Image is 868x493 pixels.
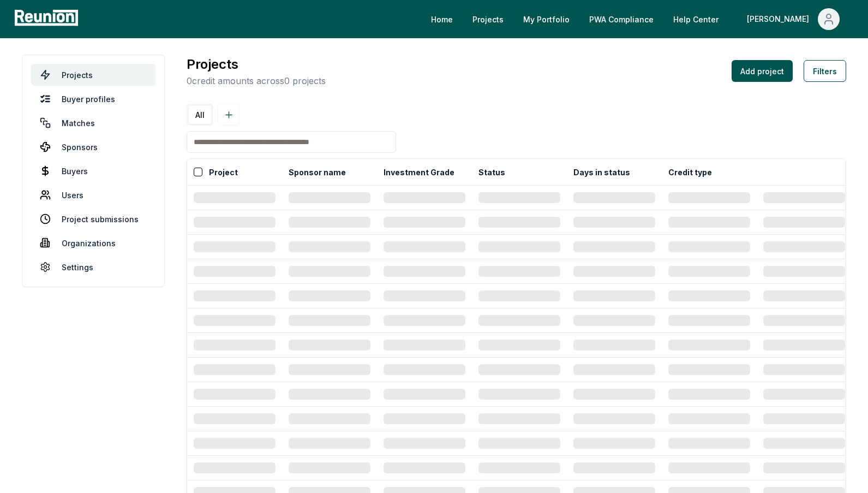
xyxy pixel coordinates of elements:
[666,161,714,183] button: Credit type
[732,60,793,82] button: Add project
[665,8,727,30] a: Help Center
[580,8,662,30] a: PWA Compliance
[189,106,211,124] button: All
[476,161,507,183] button: Status
[31,136,155,158] a: Sponsors
[207,161,240,183] button: Project
[31,88,155,110] a: Buyer profiles
[286,161,348,183] button: Sponsor name
[381,161,457,183] button: Investment Grade
[31,208,155,230] a: Project submissions
[31,64,155,86] a: Projects
[187,74,326,87] p: 0 credit amounts across 0 projects
[31,160,155,182] a: Buyers
[571,161,632,183] button: Days in status
[738,8,848,30] button: [PERSON_NAME]
[31,232,155,254] a: Organizations
[31,256,155,278] a: Settings
[804,60,846,82] button: Filters
[187,55,326,74] h3: Projects
[464,8,512,30] a: Projects
[31,112,155,134] a: Matches
[514,8,578,30] a: My Portfolio
[747,8,813,30] div: [PERSON_NAME]
[422,8,462,30] a: Home
[422,8,857,30] nav: Main
[31,184,155,206] a: Users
